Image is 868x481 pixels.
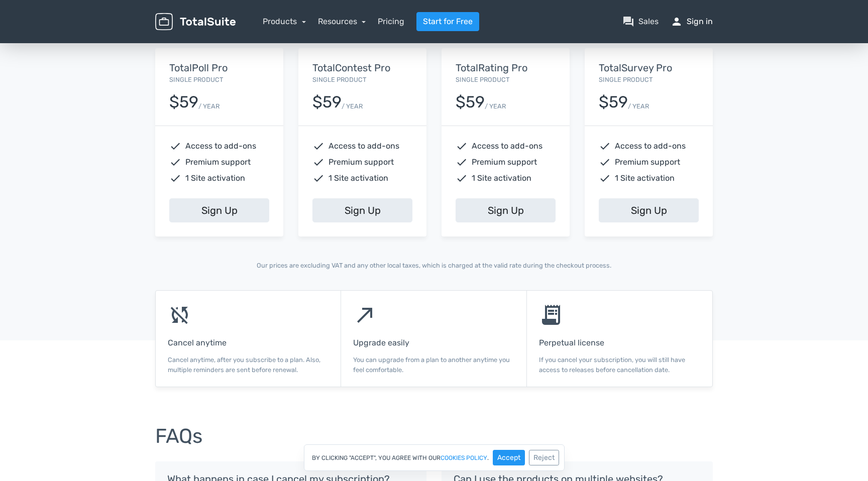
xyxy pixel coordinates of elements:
[615,156,680,168] span: Premium support
[318,17,366,26] a: Resources
[539,303,563,327] span: receipt_long
[599,62,699,73] h5: TotalSurvey Pro
[168,355,329,374] p: Cancel anytime, after you subscribe to a plan. Also, multiple reminders are sent before renewal.
[312,93,342,111] div: $59
[312,140,324,152] span: check
[671,16,713,28] a: personSign in
[312,198,412,222] a: Sign Up
[169,62,269,73] h5: TotalPoll Pro
[378,16,404,28] a: Pricing
[185,172,245,184] span: 1 Site activation
[263,17,306,26] a: Products
[169,156,181,168] span: check
[622,16,634,28] span: question_answer
[539,355,700,374] p: If you cancel your subscription, you will still have access to releases before cancellation date.
[169,172,181,184] span: check
[312,156,324,168] span: check
[441,455,487,461] a: cookies policy
[599,76,653,83] small: Single Product
[485,101,506,111] small: / YEAR
[312,62,412,73] h5: TotalContest Pro
[169,198,269,222] a: Sign Up
[456,62,556,73] h5: TotalRating Pro
[304,444,565,471] div: By clicking "Accept", you agree with our .
[456,140,468,152] span: check
[599,156,611,168] span: check
[169,140,181,152] span: check
[599,93,628,111] div: $59
[185,140,256,152] span: Access to add-ons
[185,156,251,168] span: Premium support
[456,198,556,222] a: Sign Up
[169,76,223,83] small: Single Product
[529,450,559,465] button: Reject
[312,172,324,184] span: check
[329,140,399,152] span: Access to add-ons
[493,450,525,465] button: Accept
[168,338,329,347] h6: Cancel anytime
[622,16,659,28] a: question_answerSales
[169,93,198,111] div: $59
[615,172,675,184] span: 1 Site activation
[456,93,485,111] div: $59
[155,425,713,447] h1: FAQs
[599,172,611,184] span: check
[615,140,686,152] span: Access to add-ons
[539,338,700,347] h6: Perpetual license
[329,172,388,184] span: 1 Site activation
[353,338,514,347] h6: Upgrade easily
[353,355,514,374] p: You can upgrade from a plan to another anytime you feel comfortable.
[472,156,537,168] span: Premium support
[456,76,509,83] small: Single Product
[155,261,713,270] p: Our prices are excluding VAT and any other local taxes, which is charged at the valid rate during...
[342,101,363,111] small: / YEAR
[599,198,699,222] a: Sign Up
[198,101,220,111] small: / YEAR
[472,172,531,184] span: 1 Site activation
[456,172,468,184] span: check
[155,13,236,31] img: TotalSuite for WordPress
[456,156,468,168] span: check
[416,12,479,31] a: Start for Free
[312,76,366,83] small: Single Product
[599,140,611,152] span: check
[353,303,377,327] span: north_east
[329,156,394,168] span: Premium support
[628,101,649,111] small: / YEAR
[671,16,683,28] span: person
[168,303,192,327] span: sync_disabled
[472,140,542,152] span: Access to add-ons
